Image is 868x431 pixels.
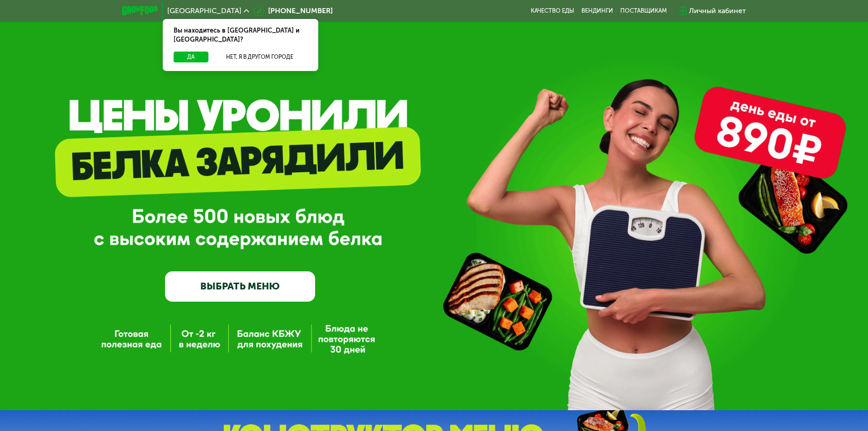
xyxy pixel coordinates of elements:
span: [GEOGRAPHIC_DATA] [167,7,241,14]
a: Вендинги [581,7,613,14]
div: Вы находитесь в [GEOGRAPHIC_DATA] и [GEOGRAPHIC_DATA]? [163,19,318,52]
button: Да [174,52,208,62]
a: [PHONE_NUMBER] [254,5,333,16]
a: Качество еды [531,7,574,14]
a: ВЫБРАТЬ МЕНЮ [165,271,315,302]
div: Личный кабинет [689,5,746,16]
button: Нет, я в другом городе [212,52,307,62]
div: поставщикам [620,7,667,14]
